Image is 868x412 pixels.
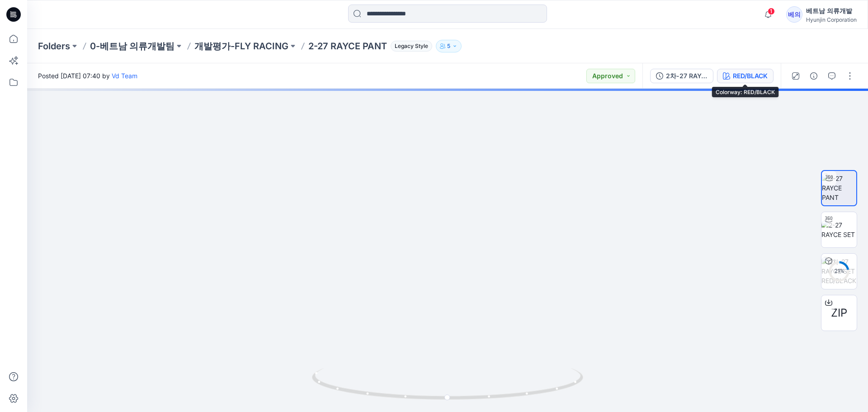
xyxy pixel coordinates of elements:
[387,40,432,52] button: Legacy Style
[447,41,450,51] p: 5
[666,71,708,81] div: 2차-27 RAYCE SET
[768,8,775,15] span: 1
[436,40,462,52] button: 5
[822,174,856,202] img: 2-27 RAYCE PANT
[807,69,821,83] button: Details
[786,6,802,23] div: 베의
[650,69,713,83] button: 2차-27 RAYCE SET
[194,40,288,52] a: 개발평가-FLY RACING
[821,220,857,239] img: 2-27 RAYCE SET
[717,69,774,83] button: RED/BLACK
[308,40,387,52] p: 2-27 RAYCE PANT
[38,71,137,81] span: Posted [DATE] 07:40 by
[806,5,857,16] div: 베트남 의류개발
[38,40,70,52] a: Folders
[391,41,432,52] span: Legacy Style
[112,72,137,80] a: Vd Team
[831,305,847,321] span: ZIP
[828,267,850,275] div: 21 %
[821,257,857,285] img: 2차-27 RAYCE SET RED/BLACK
[90,40,175,52] a: 0-베트남 의류개발팀
[806,16,857,23] div: Hyunjin Corporation
[733,71,768,81] div: RED/BLACK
